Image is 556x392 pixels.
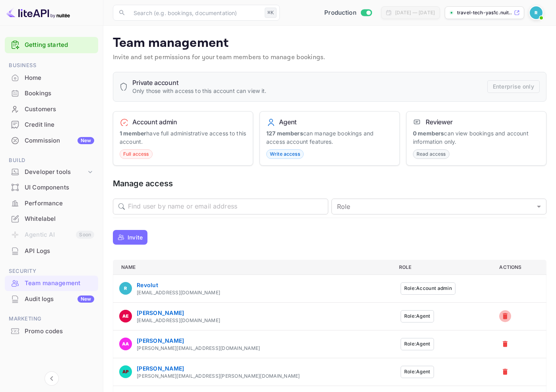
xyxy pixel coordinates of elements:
[5,86,98,100] a: Bookings
[119,365,132,378] img: Abhilash Pathania
[5,37,98,53] div: Getting started
[25,120,94,129] div: Credit line
[5,61,98,70] span: Business
[401,338,434,350] button: Role:Agent
[25,295,94,304] div: Audit logs
[321,8,375,17] div: Switch to Sandbox mode
[5,102,98,117] div: Customers
[137,289,220,296] div: [EMAIL_ADDRESS][DOMAIN_NAME]
[493,260,546,274] th: Actions
[137,345,260,352] div: [PERSON_NAME][EMAIL_ADDRESS][DOMAIN_NAME]
[6,6,70,19] img: LiteAPI logo
[137,364,300,373] div: [PERSON_NAME]
[401,310,434,322] button: Role:Agent
[457,9,512,16] p: travel-tech-yas1c.nuit...
[25,327,94,336] div: Promo codes
[25,168,86,177] div: Developer tools
[113,260,393,274] th: Name
[5,70,98,86] div: Home
[77,137,94,144] div: New
[113,178,546,189] h5: Manage access
[5,165,98,179] div: Developer tools
[413,130,444,137] strong: 0 members
[25,199,94,208] div: Performance
[25,183,94,192] div: UI Components
[5,117,98,133] div: Credit line
[266,129,393,146] p: can manage bookings and access account features.
[120,130,146,137] strong: 1 member
[5,276,98,290] a: Team management
[113,53,546,62] p: Invite and set permissions for your team members to manage bookings.
[25,214,94,224] div: Whitelabel
[5,267,98,276] span: Security
[25,105,94,114] div: Customers
[5,102,98,116] a: Customers
[129,5,262,21] input: Search (e.g. bookings, documentation)
[5,156,98,165] span: Build
[5,86,98,101] div: Bookings
[25,136,94,145] div: Commission
[413,151,449,158] span: Read access
[113,230,147,245] button: Invite
[119,310,132,322] img: Abdellah Essaidi
[120,129,246,146] p: have full administrative access to this account.
[137,373,300,380] div: [PERSON_NAME][EMAIL_ADDRESS][PERSON_NAME][DOMAIN_NAME]
[5,180,98,195] div: UI Components
[132,118,177,126] h6: Account admin
[77,295,94,303] div: New
[5,276,98,291] div: Team management
[279,118,296,126] h6: Agent
[5,196,98,211] div: Performance
[113,35,546,51] p: Team management
[530,6,542,19] img: Revolut
[5,211,98,226] a: Whitelabel
[45,371,59,386] button: Collapse navigation
[5,133,98,148] a: CommissionNew
[25,73,94,83] div: Home
[132,79,267,87] h6: Private account
[5,196,98,210] a: Performance
[5,211,98,227] div: Whitelabel
[267,151,303,158] span: Write access
[5,292,98,307] div: Audit logsNew
[5,243,98,259] div: API Logs
[5,180,98,195] a: UI Components
[128,233,143,241] p: Invite
[5,133,98,149] div: CommissionNew
[413,129,540,146] p: can view bookings and account information only.
[25,41,94,50] a: Getting started
[5,70,98,85] a: Home
[137,336,260,345] div: [PERSON_NAME]
[401,366,434,378] button: Role:Agent
[5,243,98,258] a: API Logs
[119,282,132,295] img: Revolut
[265,8,277,18] div: ⌘K
[393,260,493,274] th: Role
[137,317,220,324] div: [EMAIL_ADDRESS][DOMAIN_NAME]
[128,199,328,214] input: Find user by name or email address
[25,247,94,256] div: API Logs
[25,89,94,98] div: Bookings
[5,292,98,306] a: Audit logsNew
[266,130,303,137] strong: 127 members
[401,282,455,295] button: Role:Account admin
[119,338,132,350] img: Abhijith Anilkumar
[5,315,98,323] span: Marketing
[137,281,220,289] div: Revolut
[137,309,220,317] div: [PERSON_NAME]
[132,87,267,95] p: Only those with access to this account can view it.
[120,151,152,158] span: Full access
[426,118,453,126] h6: Reviewer
[5,324,98,338] a: Promo codes
[5,117,98,132] a: Credit line
[25,279,94,288] div: Team management
[5,324,98,339] div: Promo codes
[324,8,356,17] span: Production
[395,9,435,16] div: [DATE] — [DATE]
